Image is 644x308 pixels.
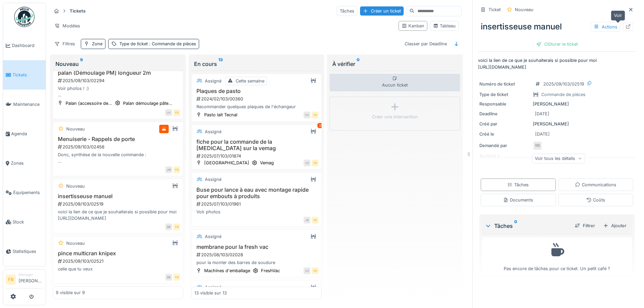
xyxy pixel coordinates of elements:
[479,91,530,98] div: Type de ticket
[92,41,102,47] div: Zone
[196,153,319,159] div: 2025/07/103/01874
[3,119,46,148] a: Agenda
[535,131,550,137] div: [DATE]
[3,178,46,207] a: Équipements
[3,60,46,90] a: Tickets
[13,72,43,78] span: Tickets
[56,151,180,164] div: Donc, synthèse de la nouvelle commande : 4 rappels de portes GEZE (gris ou blanc) : - Porte WC ho...
[194,259,319,266] div: pour la monter des barres de soudure
[148,41,196,46] span: : Commande de pièces
[488,6,501,13] div: Ticket
[205,176,221,183] div: Assigné
[479,81,530,87] div: Numéro de ticket
[205,233,221,240] div: Assigné
[56,193,180,199] h3: insertisseuse manuel
[337,6,357,16] div: Tâches
[304,160,310,166] div: VZ
[532,153,585,163] div: Voir tous les détails
[515,6,533,13] div: Nouveau
[19,272,43,277] div: Manager
[55,60,181,68] div: Nouveau
[56,85,180,98] div: Voir photos ! :) Besoin d'un 5G niveau électrique et de 2 cables latéraux de supportage pour la r...
[479,131,530,137] div: Créé le
[304,267,310,274] div: VZ
[478,18,636,35] div: insertisseuse manuel
[360,6,404,16] div: Créer un ticket
[173,223,180,230] div: FB
[56,266,180,272] div: celle que tu veux
[57,77,180,84] div: 2025/09/103/02294
[514,222,517,230] sup: 0
[13,189,43,196] span: Équipements
[165,109,172,116] div: LH
[14,7,34,27] img: Badge_color-CXgf-gQk.svg
[56,289,85,296] div: 9 visible sur 9
[479,142,530,149] div: Demandé par
[479,121,635,127] div: [PERSON_NAME]
[479,111,530,117] div: Deadline
[3,207,46,237] a: Stock
[304,112,310,118] div: VV
[535,111,549,117] div: [DATE]
[6,272,43,288] a: FB Manager[PERSON_NAME]
[600,221,629,230] div: Ajouter
[312,267,318,274] div: FB
[11,160,43,166] span: Zones
[56,250,180,257] h3: pince multicran knipex
[261,267,280,274] div: FreshVac
[541,91,586,98] div: Commande de pièces
[3,237,46,266] a: Statistiques
[479,121,530,127] div: Créé par
[57,258,180,264] div: 2025/09/103/02521
[330,74,460,91] div: Aucun ticket
[204,267,250,274] div: Machines d'emballage
[503,197,533,203] div: Documents
[165,166,172,173] div: JM
[57,201,180,207] div: 2025/09/103/02519
[56,209,180,221] div: voici la lien de ce que je souhaiterais si possible pour moi [URL][DOMAIN_NAME]
[372,114,418,120] div: Créer une intervention
[13,219,43,225] span: Stock
[196,201,319,207] div: 2025/07/103/01961
[332,60,457,68] div: À vérifier
[611,10,625,20] div: Voir
[13,101,43,108] span: Maintenance
[165,223,172,230] div: BB
[165,274,172,281] div: BB
[485,222,569,230] div: Tâches
[479,101,530,107] div: Responsable
[402,23,424,29] div: Kanban
[194,187,319,199] h3: Buse pour lance à eau avec montage rapide pour embouts à produits
[586,197,605,203] div: Coûts
[119,41,196,47] div: Type de ticket
[173,274,180,281] div: FB
[173,166,180,173] div: FB
[533,40,580,49] div: Clôturer le ticket
[66,126,85,132] div: Nouveau
[205,128,221,135] div: Assigné
[173,109,180,116] div: FB
[357,60,360,68] sup: 0
[51,21,83,31] div: Modèles
[543,81,584,87] div: 2025/09/103/02519
[591,22,620,32] div: Actions
[12,42,43,49] span: Dashboard
[66,183,85,189] div: Nouveau
[304,217,310,223] div: JB
[194,290,227,296] div: 13 visible sur 13
[204,160,249,166] div: [GEOGRAPHIC_DATA]
[572,221,598,230] div: Filtrer
[312,217,318,223] div: FB
[6,275,16,285] li: FB
[402,39,450,49] div: Classer par Deadline
[433,23,456,29] div: Tableau
[204,112,237,118] div: Pasto lait Tecnal
[533,141,542,150] div: BB
[13,248,43,255] span: Statistiques
[312,160,318,166] div: FB
[123,100,172,106] div: Palan démoulage pâte...
[194,244,319,250] h3: membrane pour la fresh vac
[196,96,319,102] div: 2024/02/103/00360
[51,39,78,49] div: Filtres
[194,209,319,215] div: Voir photos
